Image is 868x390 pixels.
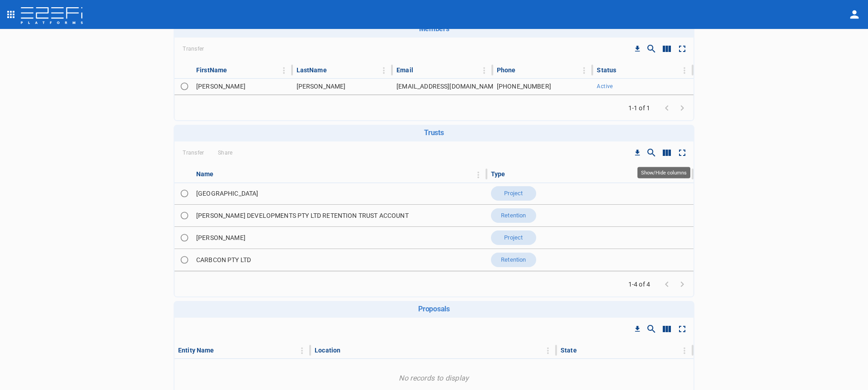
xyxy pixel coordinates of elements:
span: Toggle select row [178,231,191,244]
div: Email [396,65,413,75]
span: Go to previous page [659,279,675,288]
button: Column Actions [577,63,591,78]
td: [PERSON_NAME] [193,78,293,94]
span: Retention [495,211,531,220]
span: Project [499,234,528,242]
button: Show/Hide columns [659,41,675,56]
span: Go to previous page [659,103,675,112]
span: Toggle select row [178,80,191,93]
button: Toggle full screen [675,145,690,160]
span: Toggle select row [178,254,191,266]
button: Column Actions [541,343,555,358]
span: Retention [495,256,531,264]
span: Share [211,146,240,160]
span: Project [499,189,528,198]
div: Phone [497,65,516,75]
div: LastName [297,65,327,75]
div: FirstName [196,65,227,75]
button: Show/Hide search [644,321,659,337]
button: Show/Hide columns [659,321,675,337]
span: Transfer Organisation [179,146,208,160]
div: Type [491,169,505,179]
span: Toggle select row [178,209,191,222]
h6: Proposals [177,305,691,313]
button: Download CSV [631,146,644,159]
button: Download CSV [631,42,644,55]
td: [GEOGRAPHIC_DATA] [193,183,487,204]
div: Name [196,169,214,179]
h6: Trusts [177,128,691,137]
button: Column Actions [377,63,391,78]
td: [EMAIL_ADDRESS][DOMAIN_NAME] [393,78,493,94]
div: Status [597,65,616,75]
button: Toggle full screen [675,321,690,337]
button: Show/Hide search [644,41,659,56]
button: Toggle full screen [675,41,690,56]
td: CARBCON PTY LTD [193,249,487,271]
td: [PERSON_NAME] [193,227,487,249]
button: Show/Hide search [644,145,659,160]
div: State [561,345,577,356]
span: Toggle select row [178,187,191,200]
span: 1-4 of 4 [625,280,654,289]
button: Column Actions [677,63,692,78]
button: Show/Hide columns [659,145,675,160]
button: Column Actions [677,343,692,358]
span: 1-1 of 1 [625,103,654,113]
button: Column Actions [471,168,486,182]
div: Show/Hide columns [637,167,690,179]
button: Column Actions [477,63,491,78]
span: Go to next page [675,279,690,288]
div: Location [315,345,340,356]
button: Download CSV [631,323,644,335]
span: Go to next page [675,103,690,112]
button: Column Actions [295,343,309,358]
td: [PERSON_NAME] [293,78,393,94]
button: Column Actions [277,63,291,78]
td: [PERSON_NAME] DEVELOPMENTS PTY LTD RETENTION TRUST ACCOUNT [193,205,487,226]
span: Active [597,83,613,89]
td: [PHONE_NUMBER] [493,78,594,94]
div: Entity Name [178,345,214,356]
span: Transfer Organisation [179,42,208,56]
